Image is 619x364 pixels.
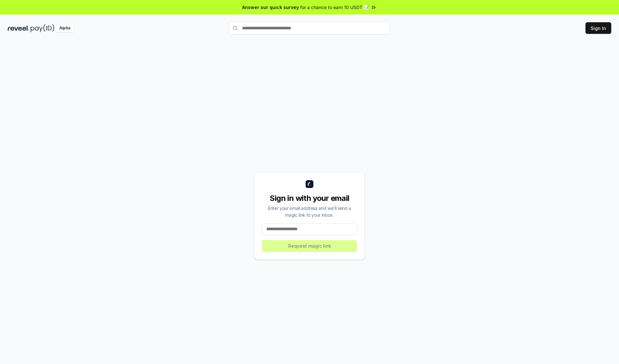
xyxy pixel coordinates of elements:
span: Answer our quick survey [242,4,299,11]
button: Sign In [585,22,611,34]
div: Alpha [56,24,74,32]
img: logo_small [306,180,313,188]
span: for a chance to earn 10 USDT 📝 [300,4,369,11]
div: Enter your email address and we’ll send a magic link to your inbox. [262,205,357,218]
img: reveel_dark [8,24,29,32]
img: pay_id [31,24,54,32]
div: Sign in with your email [262,193,357,203]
